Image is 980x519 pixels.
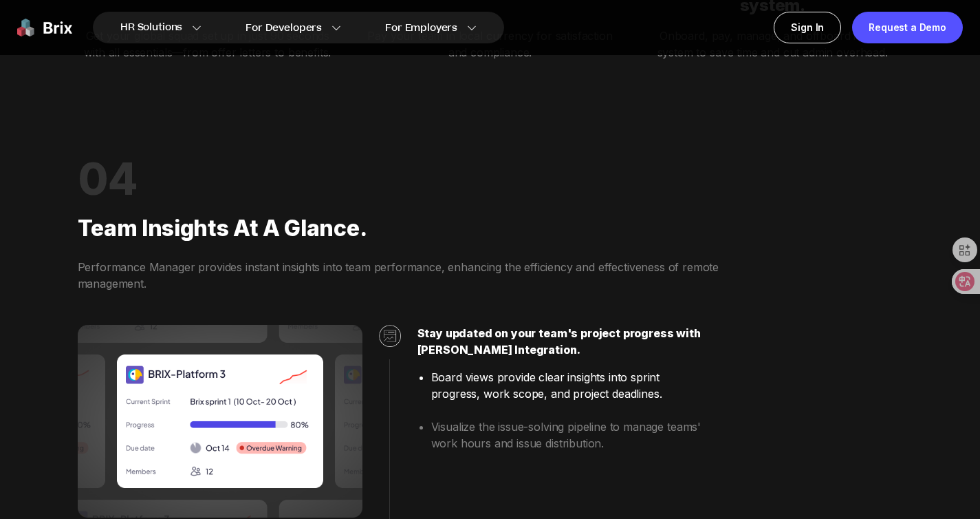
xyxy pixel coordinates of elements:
[246,21,322,35] span: For Developers
[417,325,710,358] h2: Stay updated on your team's project progress with [PERSON_NAME] Integration.
[120,17,182,39] span: HR Solutions
[852,12,963,43] a: Request a Demo
[431,369,710,402] li: Board views provide clear insights into sprint progress, work scope, and project deadlines.
[431,419,710,452] li: Visualize the issue-solving pipeline to manage teams' work hours and issue distribution.
[774,12,841,43] a: Sign In
[78,325,362,518] img: avatar
[385,21,457,35] span: For Employers
[78,160,903,198] div: 04
[78,259,782,292] div: Performance Manager provides instant insights into team performance, enhancing the efficiency and...
[78,198,903,259] div: Team Insights at a Glance.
